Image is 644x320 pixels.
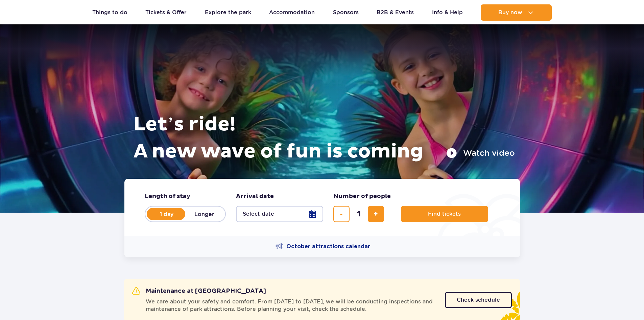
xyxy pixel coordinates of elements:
span: We care about your safety and comfort. From [DATE] to [DATE], we will be conducting inspections a... [146,298,437,313]
a: Sponsors [333,4,359,21]
a: Check schedule [445,292,512,308]
form: Planning your visit to Park of Poland [124,179,520,236]
span: October attractions calendar [286,243,370,250]
a: Accommodation [269,4,315,21]
button: Buy now [481,4,552,21]
a: Things to do [92,4,127,21]
h2: Maintenance at [GEOGRAPHIC_DATA] [132,287,266,295]
button: Watch video [446,148,515,158]
input: number of tickets [351,206,367,222]
button: remove ticket [333,206,350,222]
span: Length of stay [145,192,190,200]
a: B2B & Events [377,4,414,21]
button: Find tickets [401,206,488,222]
span: Arrival date [236,192,274,200]
a: October attractions calendar [276,242,370,251]
a: Tickets & Offer [145,4,187,21]
button: add ticket [368,206,384,222]
span: Find tickets [428,211,461,217]
span: Number of people [333,192,391,200]
label: Longer [185,207,224,221]
a: Explore the park [205,4,251,21]
label: 1 day [147,207,186,221]
span: Check schedule [457,297,500,303]
h1: Let’s ride! A new wave of fun is coming [134,111,515,165]
span: Buy now [498,9,522,16]
a: Info & Help [432,4,463,21]
button: Select date [236,206,323,222]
